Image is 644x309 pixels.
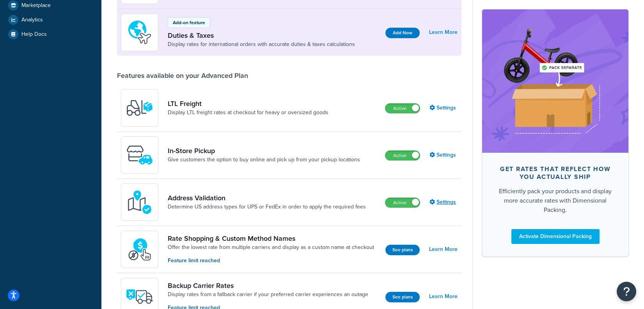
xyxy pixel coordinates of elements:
[21,31,47,38] span: Help Docs
[168,99,328,108] a: LTL Freight
[429,291,458,302] a: Learn More
[6,13,96,27] a: Analytics
[385,28,420,38] button: Add Now
[21,2,51,9] span: Marketplace
[385,292,420,302] a: See plans
[429,150,458,161] a: Settings
[511,229,600,244] a: Activate Dimensional Packing
[168,281,368,290] a: Backup Carrier Rates
[168,244,374,251] a: Offer the lowest rate from multiple carriers and display as a custom name at checkout
[173,19,205,26] p: Add-on feature
[495,187,616,215] div: Efficiently pack your products and display more accurate rates with Dimensional Packing.
[429,244,458,255] a: Learn More
[429,197,458,208] a: Settings
[168,109,328,117] a: Display LTL freight rates at checkout for heavy or oversized goods
[168,41,355,48] a: Display rates for international orders with accurate duties & taxes calculations
[494,21,617,141] img: feature-image-dim-d40ad3071a2b3c8e08177464837368e35600d3c5e73b18a22c1e4bb210dc32ac.png
[168,256,374,265] p: Feature limit reached
[385,151,420,160] label: Active
[385,198,420,207] label: Active
[168,31,355,40] a: Duties & Taxes
[21,17,43,23] span: Analytics
[168,156,360,164] a: Give customers the option to buy online and pick up from your pickup locations
[168,147,360,155] a: In-Store Pickup
[617,282,636,301] button: Open Resource Center
[168,291,368,298] a: Display rates from a fallback carrier if your preferred carrier experiences an outage
[168,194,366,202] a: Address Validation
[429,27,458,38] a: Learn More
[126,141,153,169] img: wfgcfpwTIucLEAAAAASUVORK5CYII=
[385,245,420,255] a: See plans
[126,189,153,216] img: kIG8fy0lQAAAABJRU5ErkJggg==
[6,27,96,41] a: Help Docs
[495,165,616,181] div: Get rates that reflect how you actually ship
[168,234,374,243] a: Rate Shopping & Custom Method Names
[126,94,153,122] img: y79ZsPf0fXUFUhFXDzUgf+ktZg5F2+ohG75+v3d2s1D9TjoU8PiyCIluIjV41seZevKCRuEjTPPOKHJsQcmKCXGdfprl3L4q7...
[126,19,153,46] img: icon-duo-feat-landed-cost-7136b061.png
[168,203,366,211] a: Determine US address types for UPS or FedEx in order to apply the required fees
[126,236,153,263] img: icon-duo-feat-rate-shopping-ecdd8bed.png
[429,102,458,113] a: Settings
[385,104,420,113] label: Active
[117,71,248,80] div: Features available on your Advanced Plan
